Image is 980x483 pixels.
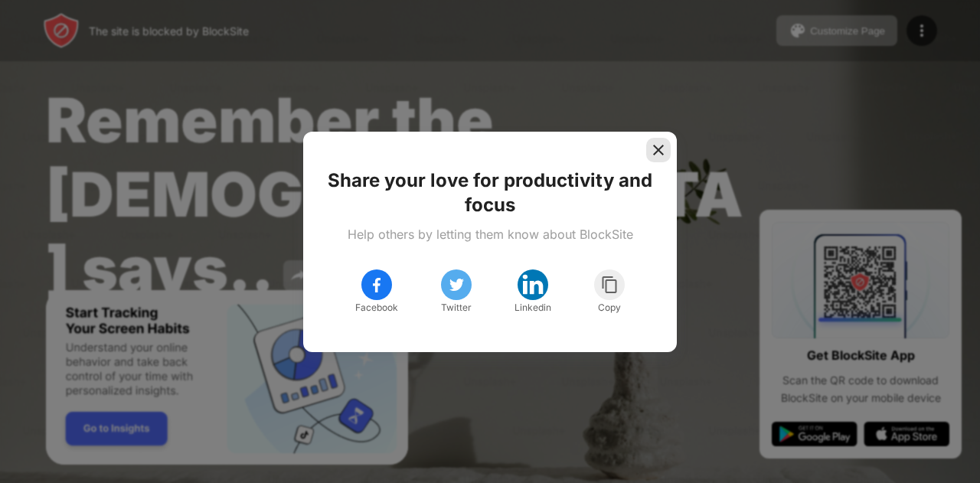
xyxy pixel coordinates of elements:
div: Linkedin [514,300,551,315]
div: Copy [598,300,621,315]
img: twitter.svg [447,276,465,294]
img: copy.svg [600,276,619,294]
div: Help others by letting them know about BlockSite [348,227,633,242]
div: Share your love for productivity and focus [322,168,658,217]
div: Facebook [355,300,398,315]
img: linkedin.svg [521,273,545,297]
img: facebook.svg [367,276,386,294]
div: Twitter [441,300,472,315]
